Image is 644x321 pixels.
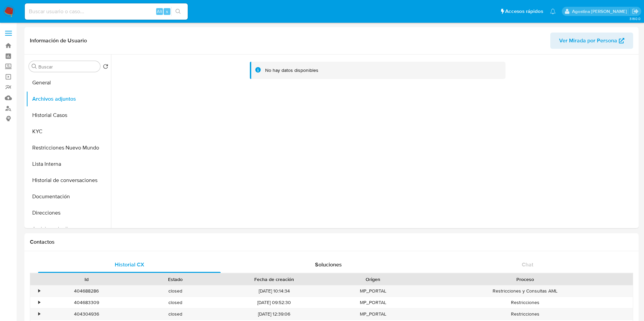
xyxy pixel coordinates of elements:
div: [DATE] 09:52:30 [220,297,329,308]
button: KYC [26,123,111,140]
div: closed [131,285,220,297]
button: Buscar [32,64,37,69]
div: Id [47,276,126,283]
div: [DATE] 12:39:06 [220,308,329,320]
div: [DATE] 10:14:34 [220,285,329,297]
div: Proceso [422,276,628,283]
div: MP_PORTAL [329,285,418,297]
h1: Contactos [30,239,633,245]
div: Restricciones [418,308,633,320]
div: • [38,299,40,306]
input: Buscar [38,64,97,70]
div: Restricciones y Consultas AML [418,285,633,297]
div: 404304936 [42,308,131,320]
div: MP_PORTAL [329,308,418,320]
span: Soluciones [315,261,342,268]
div: closed [131,308,220,320]
span: s [166,8,168,15]
span: Alt [157,8,162,15]
div: Fecha de creación [225,276,324,283]
a: Salir [632,8,639,15]
h1: Información de Usuario [30,37,87,44]
button: Anticipos de dinero [26,221,111,237]
button: Archivos adjuntos [26,91,111,107]
div: 404688286 [42,285,131,297]
div: MP_PORTAL [329,297,418,308]
span: Chat [522,261,533,268]
div: 404683309 [42,297,131,308]
div: Estado [136,276,215,283]
button: Ver Mirada por Persona [550,33,633,49]
button: Direcciones [26,205,111,221]
button: Documentación [26,188,111,205]
div: Origen [333,276,413,283]
div: • [38,311,40,317]
button: Restricciones Nuevo Mundo [26,140,111,156]
button: Historial Casos [26,107,111,123]
div: • [38,288,40,294]
div: No hay datos disponibles [265,67,318,74]
span: Historial CX [115,261,144,268]
button: Volver al orden por defecto [103,64,108,71]
div: Restricciones [418,297,633,308]
span: Ver Mirada por Persona [559,33,617,49]
input: Buscar usuario o caso... [25,7,188,16]
div: closed [131,297,220,308]
a: Notificaciones [550,8,556,14]
button: Historial de conversaciones [26,172,111,188]
button: Lista Interna [26,156,111,172]
button: General [26,75,111,91]
button: search-icon [171,7,185,16]
span: Accesos rápidos [505,8,543,15]
p: agostina.faruolo@mercadolibre.com [572,8,629,15]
